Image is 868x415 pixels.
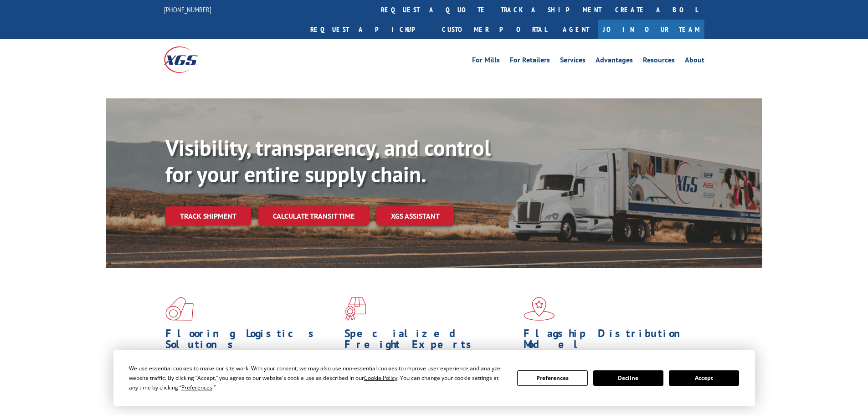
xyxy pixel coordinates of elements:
[524,328,696,354] h1: Flagship Distribution Model
[303,20,435,39] a: Request a pickup
[560,56,586,67] a: Services
[554,20,598,39] a: Agent
[669,370,739,386] button: Accept
[643,56,675,67] a: Resources
[165,133,491,188] b: Visibility, transparency, and control for your entire supply chain.
[376,206,454,226] a: XGS ASSISTANT
[596,56,633,67] a: Advantages
[181,384,212,391] span: Preferences
[258,206,369,226] a: Calculate transit time
[129,364,506,392] div: We use essential cookies to make our site work. With your consent, we may also use non-essential ...
[517,370,587,386] button: Preferences
[435,20,554,39] a: Customer Portal
[113,350,755,406] div: Cookie Consent Prompt
[524,297,555,321] img: xgs-icon-flagship-distribution-model-red
[510,56,550,67] a: For Retailers
[165,297,194,321] img: xgs-icon-total-supply-chain-intelligence-red
[364,374,397,382] span: Cookie Policy
[593,370,663,386] button: Decline
[164,5,211,14] a: [PHONE_NUMBER]
[344,297,366,321] img: xgs-icon-focused-on-flooring-red
[344,328,517,354] h1: Specialized Freight Experts
[685,56,704,67] a: About
[598,20,704,39] a: Join Our Team
[165,328,338,354] h1: Flooring Logistics Solutions
[472,56,500,67] a: For Mills
[165,206,251,225] a: Track shipment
